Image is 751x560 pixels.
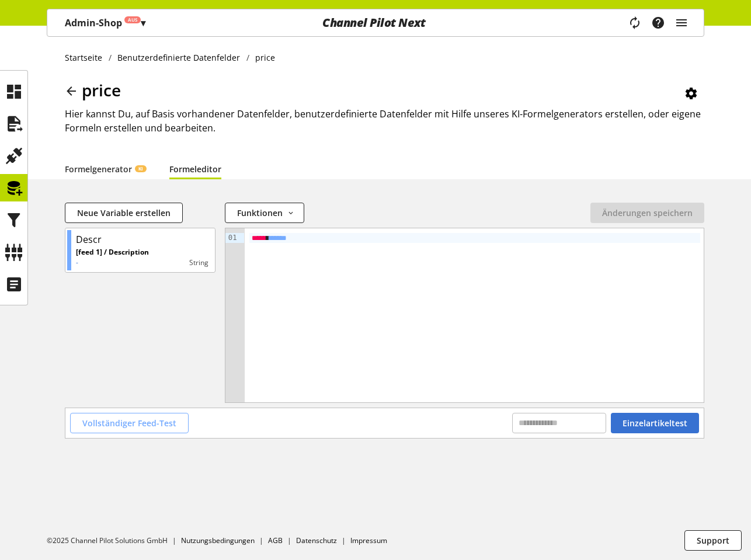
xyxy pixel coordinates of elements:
a: Formeleditor [169,163,221,175]
div: Descr [76,232,102,246]
button: Funktionen [225,203,304,223]
span: Neue Variable erstellen [77,207,171,219]
p: Admin-Shop [65,16,145,30]
span: Funktionen [237,207,283,219]
div: String [149,258,208,268]
span: Einzelartikeltest [623,417,687,429]
button: Neue Variable erstellen [65,203,183,223]
a: FormelgeneratorKI [65,163,146,175]
a: AGB [268,535,283,545]
button: Änderungen speichern [590,203,704,223]
div: 01 [225,233,239,243]
a: Datenschutz [296,535,337,545]
a: Startseite [65,51,109,64]
span: ▾ [141,16,145,29]
span: price [82,79,121,101]
span: KI [138,165,143,172]
a: Benutzerdefinierte Datenfelder [112,51,246,64]
p: [feed 1] / Description [76,247,149,258]
span: Aus [128,16,137,23]
h2: Hier kannst Du, auf Basis vorhandener Datenfelder, benutzerdefinierte Datenfelder mit Hilfe unser... [65,107,704,135]
a: Nutzungsbedingungen [181,535,255,545]
li: ©2025 Channel Pilot Solutions GmbH [47,535,181,546]
button: Einzelartikeltest [611,413,699,433]
span: Support [697,534,729,547]
p: - [76,258,149,268]
button: Vollständiger Feed-Test [70,413,189,433]
nav: main navigation [47,9,704,37]
span: Änderungen speichern [602,207,693,219]
a: Impressum [350,535,387,545]
button: Support [684,530,742,551]
span: Vollständiger Feed-Test [82,417,176,429]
